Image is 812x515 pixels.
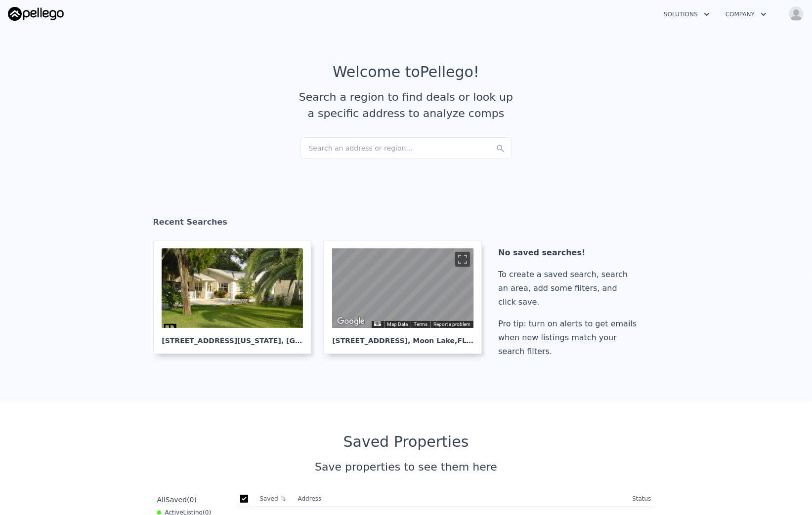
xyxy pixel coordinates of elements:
[387,321,408,328] button: Map Data
[788,6,804,22] img: avatar
[294,491,629,507] th: Address
[157,495,197,505] div: All ( 0 )
[300,137,512,159] div: Search an address or region...
[374,321,381,326] button: Keyboard shortcuts
[256,491,294,507] th: Saved
[414,321,427,327] a: Terms
[332,248,473,328] div: Street View
[628,491,655,507] th: Status
[335,315,367,328] img: Google
[162,328,303,346] div: [STREET_ADDRESS][US_STATE] , [GEOGRAPHIC_DATA]
[332,248,473,328] div: Map
[498,268,641,309] div: To create a saved search, search an area, add some filters, and click save.
[153,208,659,240] div: Recent Searches
[296,89,517,121] div: Search a region to find deals or look up a specific address to analyze comps
[153,240,319,354] a: [STREET_ADDRESS][US_STATE], [GEOGRAPHIC_DATA]
[335,315,367,328] a: Open this area in Google Maps (opens a new window)
[433,321,470,327] a: Report a problem
[455,252,470,267] button: Toggle fullscreen view
[153,459,659,475] div: Save properties to see them here
[324,240,490,354] a: Map [STREET_ADDRESS], Moon Lake,FL 34654
[498,246,641,260] div: No saved searches!
[718,5,774,23] button: Company
[455,337,493,345] span: , FL 34654
[333,63,479,81] div: Welcome to Pellego !
[8,7,64,21] img: Pellego
[656,5,718,23] button: Solutions
[153,433,659,451] div: Saved Properties
[498,317,641,358] div: Pro tip: turn on alerts to get emails when new listings match your search filters.
[332,328,473,346] div: [STREET_ADDRESS] , Moon Lake
[166,496,187,504] span: Saved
